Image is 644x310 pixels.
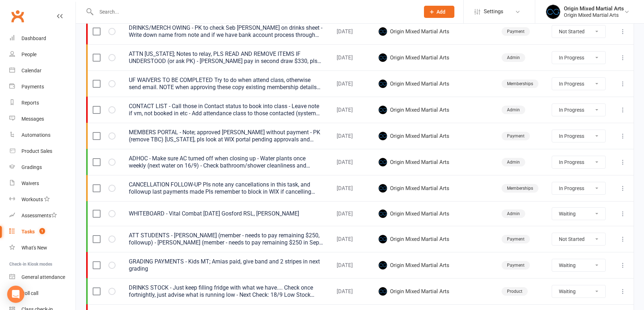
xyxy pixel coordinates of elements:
[379,79,387,88] img: Origin Mixed Martial Arts
[129,77,324,91] div: UF WAIVERS TO BE COMPLETED Try to do when attend class, otherwise send email. NOTE when approving...
[502,132,530,140] div: Payment
[21,68,42,73] div: Calendar
[129,232,324,246] div: ATT STUDENTS - [PERSON_NAME] (member - needs to pay remaining $250, followup) - [PERSON_NAME] (me...
[21,274,65,280] div: General attendance
[129,210,324,217] div: WHITEBOARD - Vital Combat [DATE] Gosford RSL, [PERSON_NAME]
[9,269,75,285] a: General attendance kiosk mode
[502,287,528,296] div: Product
[9,7,26,25] a: Clubworx
[9,79,75,95] a: Payments
[379,287,387,296] img: Origin Mixed Martial Arts
[21,100,39,106] div: Reports
[546,5,560,19] img: thumb_image1665119159.png
[94,7,415,17] input: Search...
[379,287,450,296] span: Origin Mixed Martial Arts
[379,235,387,243] img: Origin Mixed Martial Arts
[7,286,24,303] div: Open Intercom Messenger
[9,159,75,175] a: Gradings
[129,284,324,299] div: DRINKS STOCK - Just keep filling fridge with what we have.... Check once fortnightly, just advise...
[9,175,75,192] a: Waivers
[9,192,75,208] a: Workouts
[21,132,50,138] div: Automations
[379,184,450,193] span: Origin Mixed Martial Arts
[129,155,324,169] div: ADHOC - Make sure AC turned off when closing up - Water plants once weekly (next water on 16/9) -...
[436,9,445,15] span: Add
[9,143,75,159] a: Product Sales
[502,261,530,270] div: Payment
[9,111,75,127] a: Messages
[379,209,450,218] span: Origin Mixed Martial Arts
[9,30,75,47] a: Dashboard
[21,148,52,154] div: Product Sales
[337,236,366,242] div: [DATE]
[502,79,538,88] div: Memberships
[9,127,75,143] a: Automations
[424,6,454,18] button: Add
[379,132,450,140] span: Origin Mixed Martial Arts
[379,209,387,218] img: Origin Mixed Martial Arts
[379,184,387,193] img: Origin Mixed Martial Arts
[129,24,324,39] div: DRINKS/MERCH OWING - PK to check Seb [PERSON_NAME] on drinks sheet - Write down name from note an...
[9,240,75,256] a: What's New
[502,27,530,36] div: Payment
[379,261,387,270] img: Origin Mixed Martial Arts
[129,181,324,195] div: CANCELLATION FOLLOW-UP Pls note any cancellations in this task, and followup last payments made P...
[379,27,387,36] img: Origin Mixed Martial Arts
[21,52,36,57] div: People
[9,224,75,240] a: Tasks 1
[9,63,75,79] a: Calendar
[9,47,75,63] a: People
[21,290,38,296] div: Roll call
[502,53,525,62] div: Admin
[379,79,450,88] span: Origin Mixed Martial Arts
[21,84,44,89] div: Payments
[21,229,35,234] div: Tasks
[502,184,538,193] div: Memberships
[379,53,450,62] span: Origin Mixed Martial Arts
[21,116,44,122] div: Messages
[337,159,366,165] div: [DATE]
[484,4,503,20] span: Settings
[337,289,366,295] div: [DATE]
[337,185,366,192] div: [DATE]
[379,53,387,62] img: Origin Mixed Martial Arts
[564,5,624,12] div: Origin Mixed Martial Arts
[379,261,450,270] span: Origin Mixed Martial Arts
[21,245,47,251] div: What's New
[21,197,43,202] div: Workouts
[129,50,324,65] div: ATTN [US_STATE]; Notes to relay, PLS READ AND REMOVE ITEMS IF UNDERSTOOD (or ask PK) - [PERSON_NA...
[337,29,366,35] div: [DATE]
[502,209,525,218] div: Admin
[379,158,387,166] img: Origin Mixed Martial Arts
[21,213,57,218] div: Assessments
[21,164,42,170] div: Gradings
[9,208,75,224] a: Assessments
[129,103,324,117] div: CONTACT LIST - Call those in Contact status to book into class - Leave note if vm, not booked in ...
[129,258,324,272] div: GRADING PAYMENTS - Kids MT; Amias paid, give band and 2 stripes in next grading
[129,129,324,143] div: MEMBERS PORTAL - Note; approved [PERSON_NAME] without payment - PK (remove TBC) [US_STATE], pls l...
[502,235,530,243] div: Payment
[337,107,366,113] div: [DATE]
[379,27,450,36] span: Origin Mixed Martial Arts
[39,228,45,234] span: 1
[21,180,39,186] div: Waivers
[9,285,75,301] a: Roll call
[337,262,366,268] div: [DATE]
[379,106,387,114] img: Origin Mixed Martial Arts
[337,55,366,61] div: [DATE]
[379,106,450,114] span: Origin Mixed Martial Arts
[502,158,525,166] div: Admin
[564,12,624,18] div: Origin Mixed Martial Arts
[337,81,366,87] div: [DATE]
[337,133,366,139] div: [DATE]
[379,158,450,166] span: Origin Mixed Martial Arts
[379,235,450,243] span: Origin Mixed Martial Arts
[502,106,525,114] div: Admin
[9,95,75,111] a: Reports
[21,35,46,41] div: Dashboard
[337,211,366,217] div: [DATE]
[379,132,387,140] img: Origin Mixed Martial Arts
